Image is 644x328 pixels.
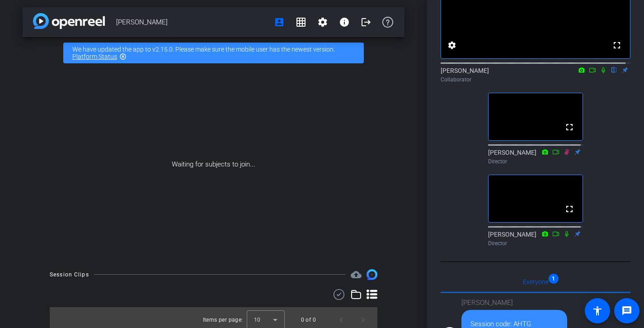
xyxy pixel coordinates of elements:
[301,315,316,324] div: 0 of 0
[488,157,583,166] div: Director
[488,230,583,247] div: [PERSON_NAME]
[361,17,371,28] mat-icon: logout
[611,40,622,51] mat-icon: fullscreen
[23,69,404,260] div: Waiting for subjects to join...
[72,53,117,60] a: Platform Status
[317,17,328,28] mat-icon: settings
[274,17,285,28] mat-icon: account_box
[33,13,105,29] img: app-logo
[461,298,567,308] div: [PERSON_NAME]
[523,279,549,285] span: Everyone
[351,269,362,280] span: Destinations for your clips
[339,17,350,28] mat-icon: info
[488,239,583,247] div: Director
[488,148,583,166] div: [PERSON_NAME]
[203,315,243,324] div: Items per page:
[441,66,630,84] div: [PERSON_NAME]
[447,40,457,51] mat-icon: settings
[50,270,89,279] div: Session Clips
[116,13,268,31] span: [PERSON_NAME]
[119,53,127,60] mat-icon: highlight_off
[367,269,377,280] img: Session clips
[441,76,630,84] div: Collaborator
[564,204,575,214] mat-icon: fullscreen
[621,305,632,316] mat-icon: message
[592,305,603,316] mat-icon: accessibility
[63,43,364,63] div: We have updated the app to v2.15.0. Please make sure the mobile user has the newest version.
[296,17,306,28] mat-icon: grid_on
[564,122,575,133] mat-icon: fullscreen
[351,269,362,280] mat-icon: cloud_upload
[609,66,620,74] mat-icon: flip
